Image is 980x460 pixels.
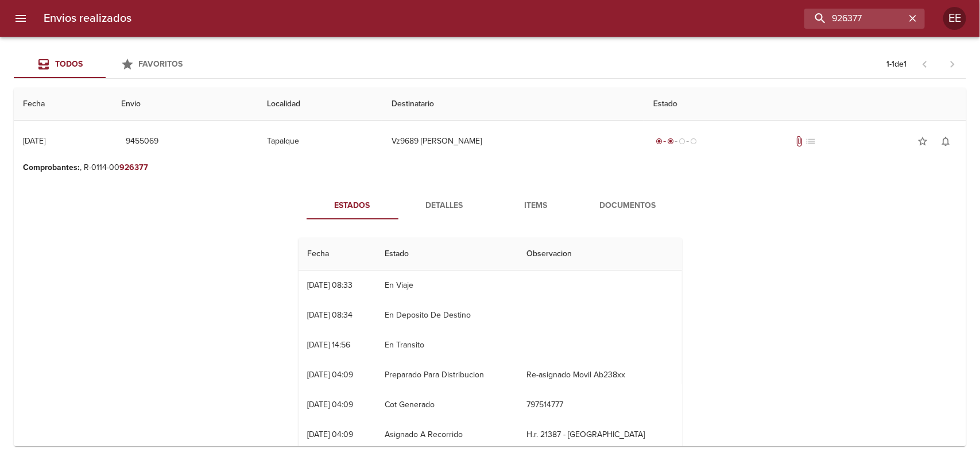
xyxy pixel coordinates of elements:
[375,300,517,330] td: En Deposito De Destino
[307,192,674,219] div: Tabs detalle de guia
[382,88,644,121] th: Destinatario
[375,360,517,390] td: Preparado Para Distribucion
[679,138,685,145] span: radio_button_unchecked
[794,136,805,147] span: Tiene documentos adjuntos
[886,59,907,70] p: 1 - 1 de 1
[126,134,158,149] span: 9455069
[308,340,351,350] div: [DATE] 14:56
[308,430,354,439] div: [DATE] 04:09
[139,59,183,69] span: Favoritos
[804,9,905,29] input: buscar
[375,270,517,300] td: En Viaje
[939,51,966,78] span: Pagina siguiente
[917,136,928,147] span: star_border
[517,420,681,450] td: H.r. 21387 - [GEOGRAPHIC_DATA]
[656,138,663,145] span: radio_button_checked
[517,390,681,420] td: 797514777
[313,199,392,213] span: Estados
[375,238,517,270] th: Estado
[258,88,382,121] th: Localidad
[375,330,517,360] td: En Transito
[644,88,966,121] th: Estado
[375,390,517,420] td: Cot Generado
[121,131,163,152] button: 9455069
[943,7,966,30] div: Abrir información de usuario
[308,280,353,290] div: [DATE] 08:33
[405,199,483,213] span: Detalles
[14,51,197,78] div: Tabs Envios
[308,310,353,320] div: [DATE] 08:34
[14,88,112,121] th: Fecha
[375,420,517,450] td: Asignado A Recorrido
[805,136,817,147] span: No tiene pedido asociado
[119,163,148,172] em: 926377
[308,400,354,409] div: [DATE] 04:09
[258,121,382,162] td: Tapalque
[23,162,957,173] p: , R-0114-00
[55,59,83,69] span: Todos
[23,163,80,172] b: Comprobantes :
[299,238,376,270] th: Fecha
[589,199,667,213] span: Documentos
[653,136,699,147] div: Despachado
[308,370,354,380] div: [DATE] 04:09
[517,360,681,390] td: Re-asignado Movil Ab238xx
[517,238,681,270] th: Observacion
[112,88,258,121] th: Envio
[667,138,674,145] span: radio_button_checked
[382,121,644,162] td: Vz9689 [PERSON_NAME]
[940,136,951,147] span: notifications_none
[690,138,697,145] span: radio_button_unchecked
[7,5,34,32] button: menu
[44,9,131,28] h6: Envios realizados
[911,130,934,153] button: Agregar a favoritos
[497,199,575,213] span: Items
[943,7,966,30] div: EE
[934,130,957,153] button: Activar notificaciones
[23,136,45,146] div: [DATE]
